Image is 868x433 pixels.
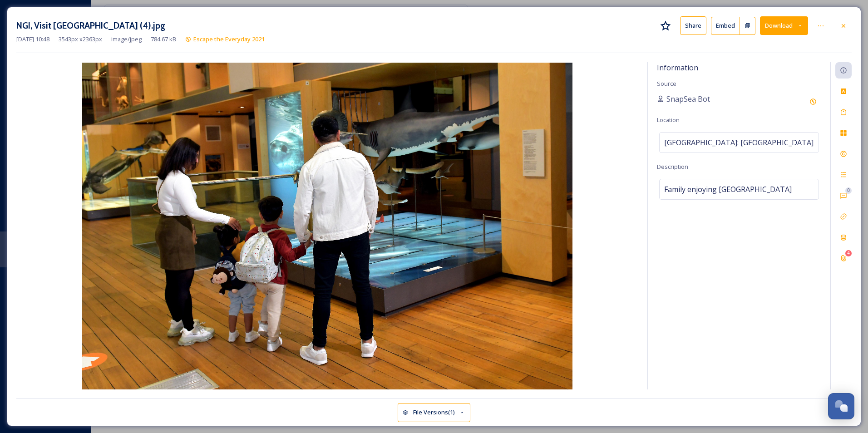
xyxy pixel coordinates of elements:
[760,16,808,35] button: Download
[664,184,792,195] span: Family enjoying [GEOGRAPHIC_DATA]
[16,63,638,389] img: NGI%2C%20Visit%20England%20%284%29.jpg
[59,35,102,44] span: 3543 px x 2363 px
[828,393,854,419] button: Open Chat
[657,116,680,124] span: Location
[111,35,142,44] span: image/jpeg
[16,35,49,44] span: [DATE] 10:48
[657,63,698,73] span: Information
[657,162,688,171] span: Description
[680,16,706,35] button: Share
[398,403,470,422] button: File Versions(1)
[657,79,676,88] span: Source
[16,19,165,32] h3: NGI, Visit [GEOGRAPHIC_DATA] (4).jpg
[845,250,852,256] div: 4
[666,93,710,104] span: SnapSea Bot
[193,35,265,43] span: Escape the Everyday 2021
[845,187,852,194] div: 0
[664,137,814,148] span: [GEOGRAPHIC_DATA]: [GEOGRAPHIC_DATA]
[711,17,740,35] button: Embed
[151,35,176,44] span: 784.67 kB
